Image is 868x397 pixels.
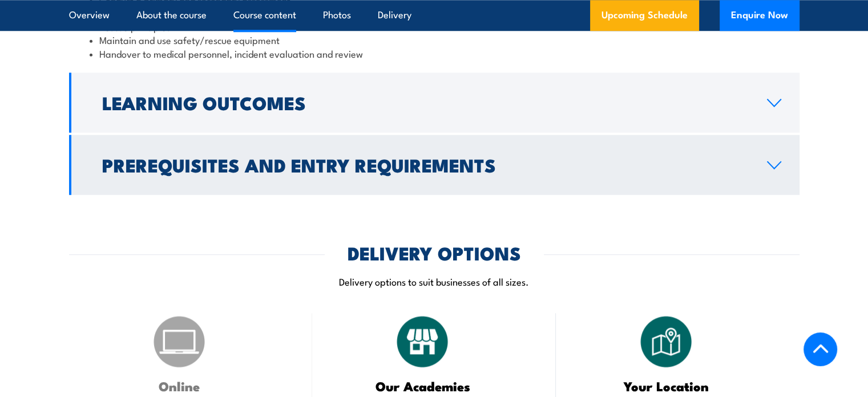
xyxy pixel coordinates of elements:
li: Maintain and use safety/rescue equipment [90,33,779,46]
a: Prerequisites and Entry Requirements [69,135,800,195]
h2: Prerequisites and Entry Requirements [102,157,749,173]
h3: Our Academies [341,379,504,392]
p: Delivery options to suit businesses of all sizes. [69,275,800,288]
h3: Online [98,379,261,392]
a: Learning Outcomes [69,73,800,133]
h3: Your Location [584,379,748,392]
h2: DELIVERY OPTIONS [348,244,521,260]
h2: Learning Outcomes [102,94,749,110]
li: Handover to medical personnel, incident evaluation and review [90,47,779,60]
